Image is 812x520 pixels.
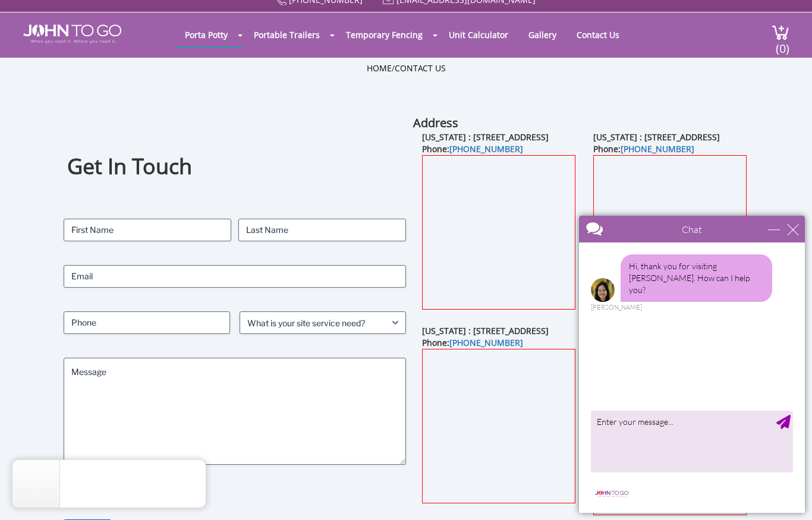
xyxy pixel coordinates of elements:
input: Email [64,265,406,288]
span: (0) [775,31,789,56]
a: Gallery [520,23,565,46]
b: Address [413,115,458,131]
b: [US_STATE] : [STREET_ADDRESS] [422,325,549,336]
ul: / [367,62,446,74]
b: Phone: [593,143,694,155]
a: Porta Potty [176,23,237,46]
label: CAPTCHA [64,489,406,500]
a: Temporary Fencing [337,23,432,46]
b: [US_STATE] : [STREET_ADDRESS] [422,131,549,143]
h1: Get In Touch [67,152,402,181]
b: Phone: [422,337,523,348]
b: Phone: [422,143,523,155]
a: Home [367,62,392,74]
a: Portable Trailers [245,23,329,46]
iframe: Live Chat Box [572,209,812,520]
input: First Name [64,219,231,241]
a: [PHONE_NUMBER] [449,337,523,348]
input: Last Name [238,219,406,241]
a: Unit Calculator [440,23,517,46]
img: cart a [772,24,789,40]
input: Phone [64,311,230,334]
img: JOHN to go [23,24,121,43]
b: [US_STATE] : [STREET_ADDRESS] [593,131,720,143]
a: [PHONE_NUMBER] [621,143,694,155]
a: Contact Us [395,62,446,74]
a: [PHONE_NUMBER] [449,143,523,155]
a: Contact Us [568,23,628,46]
